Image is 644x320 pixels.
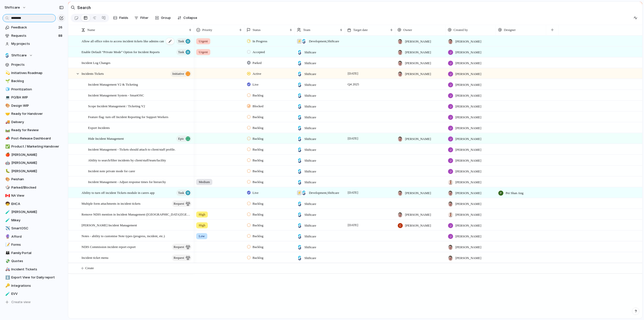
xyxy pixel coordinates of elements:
[5,119,9,125] div: 🚚
[3,249,65,257] a: 👪Family Portal
[3,175,65,183] a: 🎨Peishan
[183,15,197,20] span: Collapse
[3,77,65,85] a: 🌱Backlog
[304,180,316,185] span: Shiftcare
[88,92,144,98] span: Incident Management System - SmartOSC
[304,136,316,141] span: Shiftcare
[11,25,57,30] span: Feedback
[304,61,316,66] span: Shiftcare
[5,185,9,190] div: 🎲
[3,159,65,167] a: 🤖[PERSON_NAME]
[5,87,10,92] button: 🧊
[11,169,64,174] span: [PERSON_NAME]
[5,152,10,157] button: 🍎
[111,14,130,22] button: Fields
[405,39,431,44] span: [PERSON_NAME]
[82,200,140,206] span: Multiple form attachments in incident tickets
[11,201,64,206] span: EHCA
[172,70,184,77] span: initiative
[5,193,10,198] button: 🇨🇦
[3,298,65,306] button: Create view
[5,5,20,10] span: shiftcare
[5,291,9,297] div: 🧪
[3,233,65,240] a: 🔮Afford
[405,61,431,66] span: [PERSON_NAME]
[455,136,481,141] span: [PERSON_NAME]
[3,151,65,159] a: 🍎[PERSON_NAME]
[405,212,431,217] span: [PERSON_NAME]
[11,185,64,190] span: Parked/Blocked
[297,190,302,195] div: ⚡
[454,27,468,32] span: Created by
[5,152,9,158] div: 🍎
[3,143,65,150] a: ✅Product / Marketing Handover
[199,50,208,55] span: Urgent
[3,208,65,216] a: 🧪[PERSON_NAME]
[77,5,91,11] h2: Search
[253,39,267,44] span: In Progress
[11,259,64,264] span: Quotes
[82,244,136,250] span: NDIS Commission incident report export
[3,192,65,199] div: 🇨🇦NA View
[3,217,65,224] a: 🧪Mikey
[3,86,65,93] div: 🧊Prioritization
[5,259,10,264] button: 💸
[82,49,160,55] span: Enable Default “Private Mode” Option for Incident Reports
[82,38,164,44] span: Allow all office roles to access incident tickets like admins can
[5,193,9,199] div: 🇨🇦
[297,39,302,44] div: ⚡
[253,71,261,76] span: Active
[405,191,431,196] span: [PERSON_NAME]
[3,61,65,68] a: Projects
[455,180,481,185] span: [PERSON_NAME]
[5,283,9,289] div: 🔑
[504,27,516,32] span: Designer
[455,212,481,217] span: [PERSON_NAME]
[3,94,65,101] a: 💻PO/BA WIP
[253,136,263,141] span: Backlog
[5,70,9,76] div: 💫
[5,120,10,125] button: 🚚
[304,245,316,250] span: Shiftcare
[174,243,184,251] span: request
[304,82,316,87] span: Shiftcare
[5,160,10,165] button: 🤖
[455,126,481,131] span: [PERSON_NAME]
[176,135,191,142] button: Epic
[455,256,481,261] span: [PERSON_NAME]
[88,81,138,87] span: Incident Management V2 & Ticketing
[178,49,184,56] span: Task
[5,70,10,76] button: 💫
[5,136,10,141] button: 📣
[3,118,65,126] a: 🚚Delivery
[309,190,339,195] span: Development , Shiftcare
[253,169,263,174] span: Backlog
[253,115,263,120] span: Backlog
[5,103,10,108] button: 🎨
[346,81,360,87] span: Q4 2025
[253,82,259,87] span: Live
[11,120,64,125] span: Delivery
[5,160,9,166] div: 🤖
[11,267,64,272] span: Incident Tickets
[11,136,64,141] span: Post-Release Dashboard
[5,226,9,231] div: ✈️
[304,169,316,174] span: Shiftcare
[3,110,65,118] a: 🤝Ready for Handover
[455,234,481,239] span: [PERSON_NAME]
[11,177,64,182] span: Peishan
[304,212,316,217] span: Shiftcare
[11,95,64,100] span: PO/BA WIP
[304,223,316,228] span: Shiftcare
[5,86,9,92] div: 🧊
[199,180,210,185] span: Medium
[405,72,431,77] span: [PERSON_NAME]
[3,69,65,77] div: 💫Initiatives Roadmap
[82,70,104,76] span: Incidents Tickets
[253,255,263,260] span: Backlog
[304,93,316,98] span: Shiftcare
